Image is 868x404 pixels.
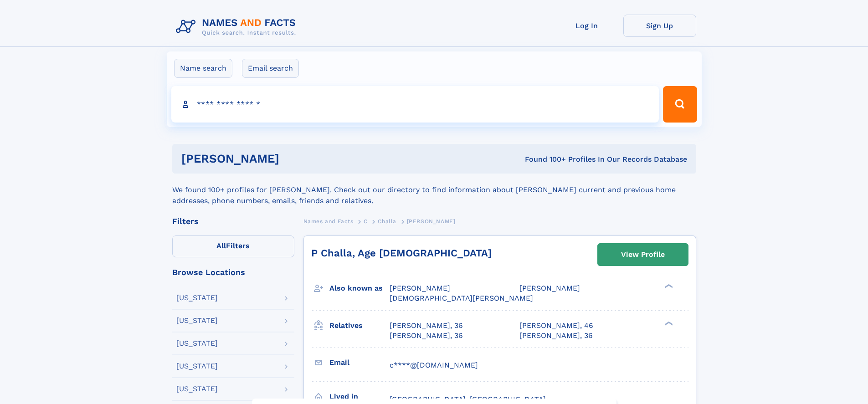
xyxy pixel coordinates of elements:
[329,355,390,370] h3: Email
[378,218,396,225] span: Challa
[378,215,396,227] a: Challa
[176,317,218,324] div: [US_STATE]
[176,340,218,347] div: [US_STATE]
[407,218,456,225] span: [PERSON_NAME]
[364,215,368,227] a: C
[172,174,696,206] div: We found 100+ profiles for [PERSON_NAME]. Check out our directory to find information about [PERS...
[329,281,390,296] h3: Also known as
[329,318,390,333] h3: Relatives
[621,244,665,265] div: View Profile
[623,15,696,37] a: Sign Up
[390,395,546,404] span: [GEOGRAPHIC_DATA], [GEOGRAPHIC_DATA]
[176,363,218,370] div: [US_STATE]
[172,217,294,225] div: Filters
[303,215,354,227] a: Names and Facts
[519,331,593,341] a: [PERSON_NAME], 36
[174,59,232,78] label: Name search
[172,15,303,39] img: Logo Names and Facts
[311,247,492,259] a: P Challa, Age [DEMOGRAPHIC_DATA]
[390,321,463,331] a: [PERSON_NAME], 36
[402,154,687,164] div: Found 100+ Profiles In Our Records Database
[171,86,659,123] input: search input
[519,321,593,331] a: [PERSON_NAME], 46
[242,59,299,78] label: Email search
[390,284,450,292] span: [PERSON_NAME]
[172,268,294,276] div: Browse Locations
[364,218,368,225] span: C
[663,283,673,289] div: ❯
[390,294,533,302] span: [DEMOGRAPHIC_DATA][PERSON_NAME]
[663,320,673,326] div: ❯
[519,284,580,292] span: [PERSON_NAME]
[598,244,688,266] a: View Profile
[663,86,697,123] button: Search Button
[176,294,218,302] div: [US_STATE]
[181,153,402,164] h1: [PERSON_NAME]
[172,235,294,257] label: Filters
[390,331,463,341] a: [PERSON_NAME], 36
[550,15,623,37] a: Log In
[216,241,226,250] span: All
[176,385,218,393] div: [US_STATE]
